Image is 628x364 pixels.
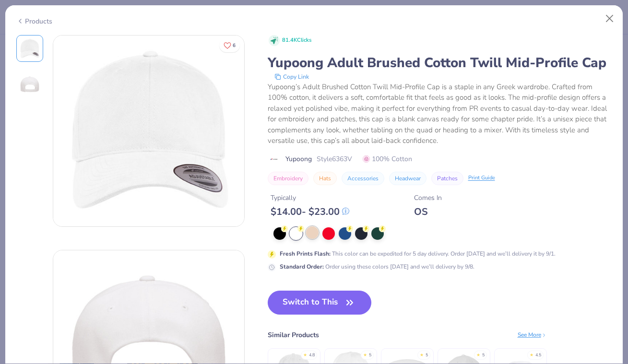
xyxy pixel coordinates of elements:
[53,35,244,226] img: Front
[518,330,547,339] div: See More
[414,193,442,203] div: Comes In
[303,352,307,356] div: ★
[280,250,331,258] strong: Fresh Prints Flash :
[268,291,372,315] button: Switch to This
[476,352,480,356] div: ★
[369,352,371,359] div: 5
[272,72,312,82] button: copy to clipboard
[309,352,315,359] div: 4.8
[420,352,424,356] div: ★
[268,330,319,340] div: Similar Products
[389,172,427,185] button: Headwear
[431,172,463,185] button: Patches
[18,73,41,96] img: Back
[414,206,442,218] div: OS
[219,38,240,52] button: Like
[313,172,337,185] button: Hats
[317,154,352,164] span: Style 6363V
[268,54,612,72] div: Yupoong Adult Brushed Cotton Twill Mid-Profile Cap
[18,37,41,60] img: Front
[16,16,52,26] div: Products
[342,172,384,185] button: Accessories
[268,172,308,185] button: Embroidery
[268,82,612,146] div: Yupoong’s Adult Brushed Cotton Twill Mid-Profile Cap is a staple in any Greek wardrobe. Crafted f...
[268,155,281,163] img: brand logo
[271,193,349,203] div: Typically
[271,206,349,218] div: $ 14.00 - $ 23.00
[530,352,533,356] div: ★
[285,154,312,164] span: Yupoong
[468,174,495,182] div: Print Guide
[601,10,619,28] button: Close
[535,352,541,359] div: 4.5
[280,263,324,270] strong: Standard Order :
[482,352,485,359] div: 5
[280,262,474,271] div: Order using these colors [DATE] and we’ll delivery by 9/8.
[282,36,311,45] span: 81.4K Clicks
[363,352,367,356] div: ★
[233,43,236,48] span: 6
[280,249,556,258] div: This color can be expedited for 5 day delivery. Order [DATE] and we’ll delivery it by 9/1.
[426,352,428,359] div: 5
[363,154,412,164] span: 100% Cotton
